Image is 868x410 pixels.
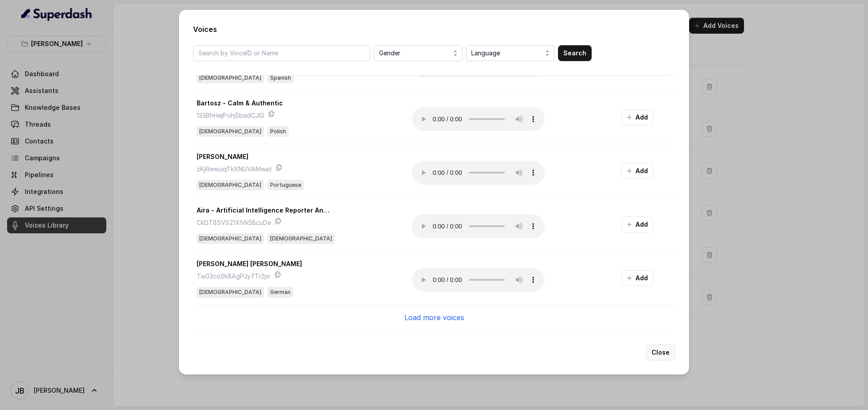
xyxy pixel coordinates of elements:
button: Language [466,45,554,61]
span: [DEMOGRAPHIC_DATA] [267,233,335,244]
span: [DEMOGRAPHIC_DATA] [197,180,264,190]
button: Close [646,344,675,360]
button: Add [621,270,653,286]
p: Load more voices [404,312,464,323]
p: Aira - Artificial Intelligence Reporter Analyst [197,205,329,216]
span: [DEMOGRAPHIC_DATA] [197,73,264,83]
span: [DEMOGRAPHIC_DATA] [197,126,264,137]
span: Portuguese [267,180,304,190]
audio: Your browser does not support the audio element. [412,268,545,292]
span: Gender [379,48,459,58]
h2: Voices [193,24,675,35]
audio: Your browser does not support the audio element. [412,214,545,238]
span: Language [471,48,551,58]
p: 133BhHejPohj5badCJlG [197,110,264,121]
span: [DEMOGRAPHIC_DATA] [197,287,264,298]
p: [PERSON_NAME] [197,151,248,162]
p: CkDT8SVS21XIVk5BcuDe [197,217,271,228]
button: Gender [374,45,462,61]
audio: Your browser does not support the audio element. [412,54,545,77]
p: [PERSON_NAME] [PERSON_NAME] [197,259,302,269]
input: Search by VoiceID or Name [193,45,370,61]
p: Tw03co0k8AgPJy7Tr2pr [197,271,271,282]
audio: Your browser does not support the audio element. [412,161,545,185]
span: [DEMOGRAPHIC_DATA] [197,233,264,244]
button: Add [621,163,653,179]
audio: Your browser does not support the audio element. [412,107,545,131]
span: German [267,287,293,298]
p: Bartosz - Calm & Authentic [197,98,283,108]
button: Add [621,109,653,125]
button: Add [621,217,653,232]
span: Polish [267,126,289,137]
button: Search [558,45,592,61]
span: Spanish [267,73,294,83]
p: zKjRewuiqTkXNUVAMwat [197,164,272,174]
